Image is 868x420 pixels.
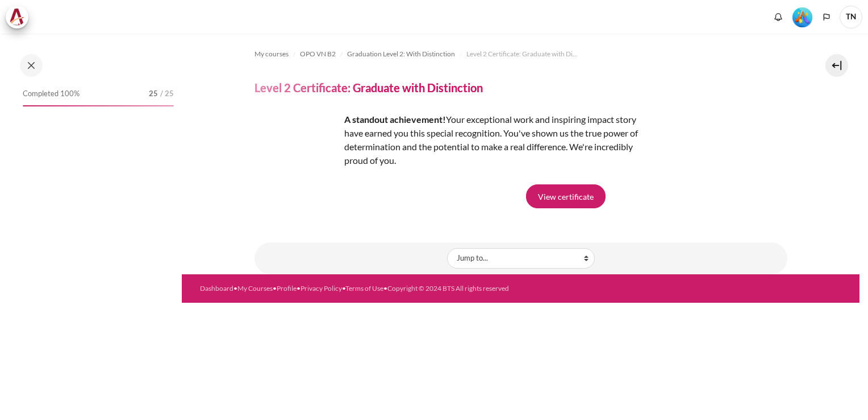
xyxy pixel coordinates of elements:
[300,47,336,61] a: OPO VN B2
[23,105,174,106] div: 100%
[182,34,859,274] section: Content
[200,283,552,294] div: • • • • •
[254,113,340,198] img: fxvh
[149,88,158,100] span: 25
[526,184,606,208] a: View certificate
[840,6,862,28] a: User menu
[345,284,383,293] a: Terms of Use
[466,49,580,59] span: Level 2 Certificate: Graduate with Distinction
[160,88,174,100] span: / 25
[254,113,652,167] div: Your exceptional work and inspiring impact story have earned you this special recognition. You've...
[792,7,812,27] img: Level #5
[6,6,34,28] a: Architeck Architeck
[792,6,812,27] div: Level #5
[818,9,835,26] button: Languages
[9,9,25,26] img: Architeck
[200,284,233,293] a: Dashboard
[254,80,483,95] h4: Level 2 Certificate: Graduate with Distinction
[788,6,817,27] a: Level #5
[237,284,273,293] a: My Courses
[254,49,289,59] span: My courses
[840,6,862,28] span: TN
[254,47,289,61] a: My courses
[770,9,787,26] div: Show notification window with no new notifications
[466,47,580,61] a: Level 2 Certificate: Graduate with Distinction
[277,284,297,293] a: Profile
[387,284,509,293] a: Copyright © 2024 BTS All rights reserved
[344,114,446,125] strong: A standout achievement!
[300,49,336,59] span: OPO VN B2
[301,284,342,293] a: Privacy Policy
[254,45,787,63] nav: Navigation bar
[347,49,455,59] span: Graduation Level 2: With Distinction
[347,47,455,61] a: Graduation Level 2: With Distinction
[23,88,80,100] span: Completed 100%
